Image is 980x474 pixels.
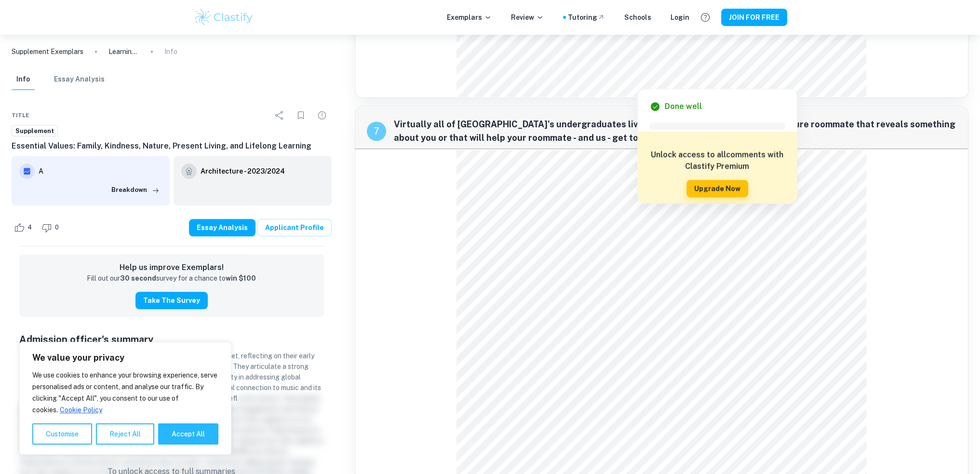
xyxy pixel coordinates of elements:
span: 4 [22,223,37,232]
button: Info [12,69,35,90]
a: Tutoring [568,12,605,23]
div: Like [12,220,37,235]
button: Essay Analysis [54,69,105,90]
a: Supplement [12,125,58,137]
p: Review [511,12,544,23]
button: Customise [32,423,92,445]
button: Essay Analysis [189,219,255,236]
h6: A [39,166,162,176]
p: Info [164,46,177,57]
div: Report issue [312,106,332,125]
div: Bookmark [291,106,310,125]
button: Reject All [96,423,154,445]
p: We use cookies to enhance your browsing experience, serve personalised ads or content, and analys... [32,369,218,416]
div: Share [270,106,289,125]
button: JOIN FOR FREE [721,9,787,26]
div: We value your privacy [19,342,231,455]
p: Fill out our survey for a chance to [87,273,256,284]
span: Title [12,111,29,120]
strong: 30 second [120,274,156,282]
h5: Admission officer's summary [19,332,324,347]
p: We value your privacy [32,352,218,364]
strong: win $100 [226,274,256,282]
button: Accept All [158,423,218,445]
img: Clastify logo [193,8,255,27]
a: Applicant Profile [257,219,332,236]
h6: Essential Values: Family, Kindness, Nature, Present Living, and Lifelong Learning [12,140,332,152]
button: Help and Feedback [697,9,713,26]
button: Breakdown [109,183,162,197]
a: Cookie Policy [59,406,103,414]
a: Login [671,12,689,23]
a: Architecture - 2023/2024 [201,163,285,179]
span: Virtually all of [GEOGRAPHIC_DATA]'s undergraduates live on campus. Write a note to your future r... [394,118,956,145]
a: Supplement Exemplars [12,46,83,57]
p: Exemplars [447,12,492,23]
button: Upgrade Now [686,180,748,197]
h6: Done well [665,101,702,112]
div: Dislike [39,220,64,235]
button: Take the Survey [135,292,208,309]
span: Supplement [12,126,57,136]
h6: Architecture - 2023/2024 [201,166,285,176]
h6: Unlock access to all comments with Clastify Premium [643,149,792,172]
span: 0 [50,223,64,232]
a: Schools [624,12,651,23]
div: recipe [367,122,386,141]
h6: Help us improve Exemplars! [27,262,316,273]
p: Learning Perseverance Through Baking [108,46,139,57]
